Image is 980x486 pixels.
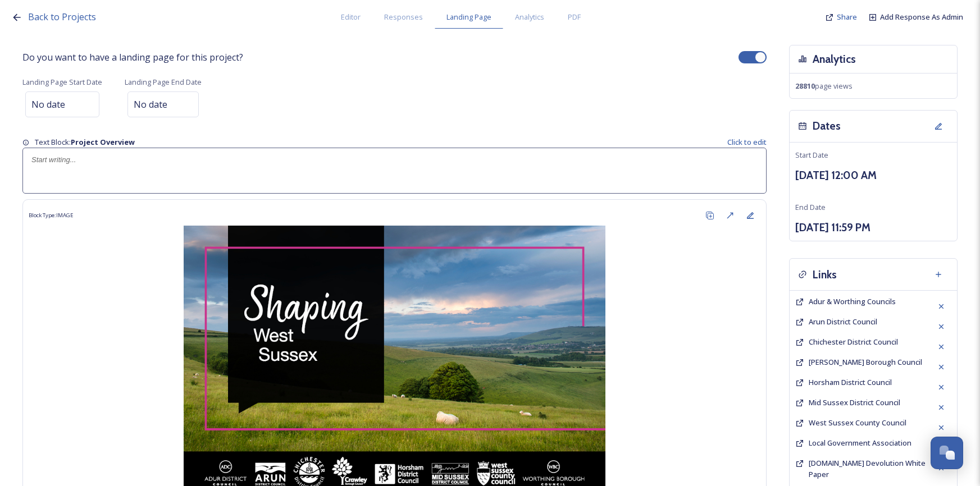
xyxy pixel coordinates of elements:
a: Arun District Council [809,317,877,327]
span: Share [837,12,857,22]
span: No date [31,98,65,111]
strong: 28810 [795,81,815,91]
span: [PERSON_NAME] Borough Council [809,357,922,367]
a: Back to Projects [28,10,96,24]
span: Block Type: IMAGE [29,212,74,219]
span: PDF [568,12,581,22]
span: Arun District Council [809,317,877,327]
a: Local Government Association [809,438,911,448]
button: Open Chat [931,437,963,469]
span: [DOMAIN_NAME] Devolution White Paper [809,458,926,479]
span: Do you want to have a landing page for this project? [22,51,243,64]
span: page views [795,81,853,91]
span: Click to edit [727,137,767,148]
a: [DOMAIN_NAME] Devolution White Paper [809,458,931,479]
span: Editor [341,12,361,22]
h3: [DATE] 11:59 PM [795,219,951,236]
span: Text Block: [35,137,135,148]
a: [PERSON_NAME] Borough Council [809,357,922,368]
span: Analytics [515,12,544,22]
h3: [DATE] 12:00 AM [795,167,951,184]
a: Horsham District Council [809,377,892,388]
a: Add Response As Admin [880,12,963,22]
span: Landing Page Start Date [22,77,102,87]
h3: Analytics [813,51,856,67]
a: Chichester District Council [809,337,898,347]
span: Add Response As Admin [880,12,963,22]
span: Landing Page End Date [125,77,202,87]
span: End Date [795,202,826,212]
a: West Sussex County Council [809,418,906,428]
span: Start Date [795,150,828,160]
span: Landing Page [446,12,491,22]
span: No date [134,98,167,111]
span: Back to Projects [28,11,96,23]
span: Chichester District Council [809,337,898,347]
a: Adur & Worthing Councils [809,296,896,307]
span: Horsham District Council [809,377,892,387]
span: Adur & Worthing Councils [809,296,896,306]
h3: Links [813,267,837,283]
span: Mid Sussex District Council [809,397,900,407]
span: Responses [384,12,423,22]
a: Mid Sussex District Council [809,397,900,408]
strong: Project Overview [71,137,135,147]
h3: Dates [813,118,841,134]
